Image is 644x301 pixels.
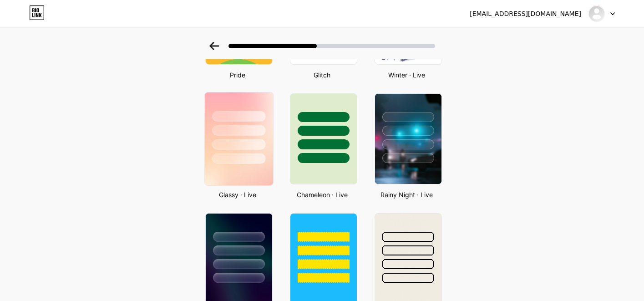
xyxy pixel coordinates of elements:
div: [EMAIL_ADDRESS][DOMAIN_NAME] [470,9,581,19]
div: Glitch [287,70,357,80]
div: Winter · Live [372,70,442,80]
div: Chameleon · Live [287,190,357,199]
img: solhouse [588,5,605,22]
div: Rainy Night · Live [372,190,442,199]
img: glassmorphism.jpg [204,92,273,185]
div: Glassy · Live [203,190,273,199]
div: Pride [203,70,273,80]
